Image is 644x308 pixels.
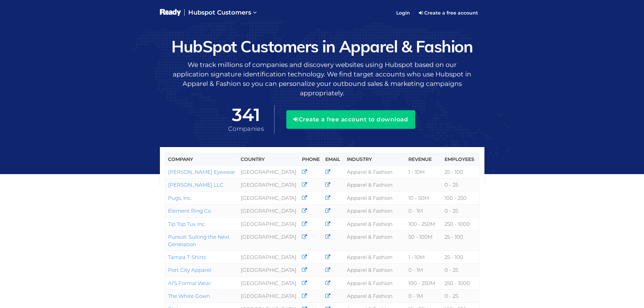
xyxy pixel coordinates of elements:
td: 0 - 25 [442,264,479,277]
th: Email [323,153,344,166]
td: [GEOGRAPHIC_DATA] [238,217,299,230]
td: Apparel & Fashion [344,205,406,217]
td: Apparel & Fashion [344,290,406,303]
h1: HubSpot Customers in Apparel & Fashion [160,38,484,55]
td: 100 - 250M [406,217,442,230]
th: Phone [299,153,323,166]
a: Hubspot Customers [184,3,261,22]
a: Port City Apparel [168,267,211,273]
span: Hubspot Customers [188,9,251,16]
a: Tampa T-Shirts [168,254,206,260]
span: Login [396,10,410,16]
td: 10 - 50M [406,191,442,204]
td: [GEOGRAPHIC_DATA] [238,264,299,277]
th: Employees [442,153,479,166]
td: Apparel & Fashion [344,191,406,204]
th: Company [165,153,238,166]
td: 100 - 250 [442,191,479,204]
td: Apparel & Fashion [344,251,406,264]
td: 0 - 1M [406,290,442,303]
a: [PERSON_NAME] Eyewear [168,169,235,175]
td: Apparel & Fashion [344,277,406,289]
td: 0 - 1M [406,264,442,277]
td: 0 - 25 [442,290,479,303]
a: Login [392,4,414,21]
a: Pugs, Inc. [168,195,192,201]
td: 1 - 10M [406,251,442,264]
td: 250 - 1000 [442,217,479,230]
a: Pursuit: Suiting the Next Generation [168,234,230,247]
td: Apparel & Fashion [344,231,406,251]
img: logo [160,8,181,17]
td: [GEOGRAPHIC_DATA] [238,277,299,289]
a: Al'S Formal Wear [168,280,211,286]
td: [GEOGRAPHIC_DATA] [238,251,299,264]
a: Element Ring Co [168,208,211,214]
td: 250 - 1000 [442,277,479,289]
td: [GEOGRAPHIC_DATA] [238,179,299,191]
p: We track millions of companies and discovery websites using Hubspot based on our application sign... [160,60,484,98]
button: Create a free account to download [286,110,415,128]
td: [GEOGRAPHIC_DATA] [238,191,299,204]
td: Apparel & Fashion [344,217,406,230]
a: Create a free account [414,7,483,18]
td: 0 - 25 [442,179,479,191]
td: Apparel & Fashion [344,179,406,191]
a: The White Gown [168,293,210,299]
span: Companies [228,125,264,133]
td: 50 - 100M [406,231,442,251]
td: [GEOGRAPHIC_DATA] [238,290,299,303]
td: Apparel & Fashion [344,264,406,277]
th: Country [238,153,299,166]
a: Tip Top Tux Inc. [168,221,206,227]
td: 0 - 1M [406,205,442,217]
td: [GEOGRAPHIC_DATA] [238,166,299,179]
a: [PERSON_NAME] LLC [168,182,223,188]
td: 100 - 250M [406,277,442,289]
td: [GEOGRAPHIC_DATA] [238,205,299,217]
td: Apparel & Fashion [344,166,406,179]
th: Industry [344,153,406,166]
th: Revenue [406,153,442,166]
td: 25 - 100 [442,166,479,179]
td: 0 - 25 [442,205,479,217]
td: [GEOGRAPHIC_DATA] [238,231,299,251]
span: 341 [228,105,264,125]
td: 25 - 100 [442,231,479,251]
td: 25 - 100 [442,251,479,264]
td: 1 - 10M [406,166,442,179]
